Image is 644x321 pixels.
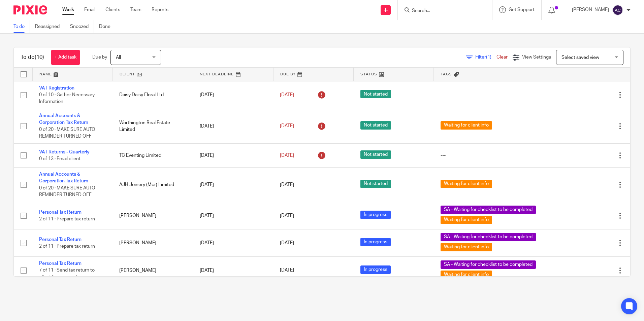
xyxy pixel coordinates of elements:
[441,92,543,98] div: ---
[441,260,536,269] span: SA - Waiting for checklist to be completed
[280,182,294,187] span: [DATE]
[193,229,273,256] td: [DATE]
[360,180,391,188] span: Not started
[360,150,391,159] span: Not started
[280,93,294,97] span: [DATE]
[360,238,391,246] span: In progress
[441,121,492,130] span: Waiting for client info
[39,150,90,154] a: VAT Returns - Quarterly
[360,265,391,274] span: In progress
[39,172,88,183] a: Annual Accounts & Corporation Tax Return
[99,20,116,33] a: Done
[39,186,95,198] span: 0 of 20 · MAKE SURE AUTO REMINDER TURNED OFF
[572,6,609,13] p: [PERSON_NAME]
[360,90,391,98] span: Not started
[116,55,121,60] span: All
[35,55,44,60] span: (10)
[112,256,193,284] td: [PERSON_NAME]
[193,109,273,143] td: [DATE]
[612,5,623,15] img: svg%3E
[35,20,65,33] a: Reassigned
[112,229,193,256] td: [PERSON_NAME]
[112,81,193,109] td: Daisy Daisy Floral Ltd
[39,127,95,139] span: 0 of 20 · MAKE SURE AUTO REMINDER TURNED OFF
[441,216,492,224] span: Waiting for client info
[280,124,294,129] span: [DATE]
[193,168,273,202] td: [DATE]
[39,237,82,242] a: Personal Tax Return
[39,86,74,91] a: VAT Registration
[21,54,44,61] h1: To do
[105,6,120,13] a: Clients
[193,143,273,167] td: [DATE]
[280,153,294,158] span: [DATE]
[13,20,30,33] a: To do
[193,256,273,284] td: [DATE]
[112,202,193,229] td: [PERSON_NAME]
[441,206,536,214] span: SA - Waiting for checklist to be completed
[475,55,496,60] span: Filter
[441,243,492,251] span: Waiting for client info
[112,168,193,202] td: AJH Joinery (Mcr) Limited
[486,55,491,60] span: (1)
[441,233,536,241] span: SA - Waiting for checklist to be completed
[280,241,294,245] span: [DATE]
[280,213,294,218] span: [DATE]
[441,152,543,159] div: ---
[112,109,193,143] td: Worthington Real Estate Limited
[441,72,452,76] span: Tags
[360,121,391,130] span: Not started
[13,5,47,14] img: Pixie
[39,210,82,215] a: Personal Tax Return
[62,6,74,13] a: Work
[360,211,391,219] span: In progress
[280,268,294,273] span: [DATE]
[112,143,193,167] td: TC Eventing Limited
[441,271,492,279] span: Waiting for client info
[39,261,82,266] a: Personal Tax Return
[39,156,80,161] span: 0 of 13 · Email client
[39,93,95,104] span: 0 of 10 · Gather Necessary Information
[561,55,599,60] span: Select saved view
[509,7,535,12] span: Get Support
[39,113,88,125] a: Annual Accounts & Corporation Tax Return
[193,81,273,109] td: [DATE]
[496,55,508,60] a: Clear
[70,20,94,33] a: Snoozed
[84,6,95,13] a: Email
[193,202,273,229] td: [DATE]
[39,244,95,249] span: 2 of 11 · Prepare tax return
[39,217,95,221] span: 2 of 11 · Prepare tax return
[92,54,107,61] p: Due by
[152,6,168,13] a: Reports
[411,8,472,14] input: Search
[51,50,80,65] a: + Add task
[130,6,141,13] a: Team
[441,180,492,188] span: Waiting for client info
[522,55,551,60] span: View Settings
[39,268,95,280] span: 7 of 11 · Send tax return to client for approval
